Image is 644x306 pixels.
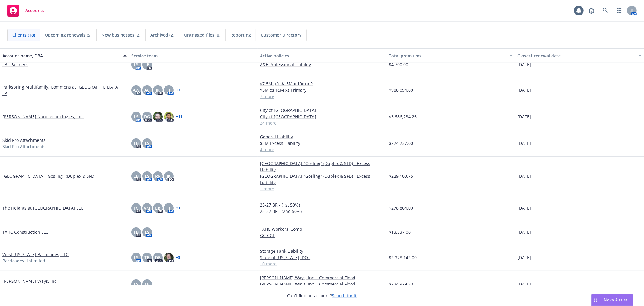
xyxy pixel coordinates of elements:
[517,113,531,120] span: [DATE]
[604,297,628,302] span: Nova Assist
[389,254,417,261] span: $2,328,142.00
[517,205,531,211] span: [DATE]
[101,32,140,38] span: New businesses (2)
[260,134,384,140] a: General Liability
[515,48,644,63] button: Closest renewal date
[144,205,150,211] span: VM
[145,173,149,179] span: LS
[260,120,384,126] a: 24 more
[517,53,635,59] div: Closest renewal date
[2,113,84,120] a: [PERSON_NAME] Nanotechnologies, Inc.
[144,61,149,68] span: LB
[260,140,384,146] a: $5M Excess Liability
[176,88,180,92] a: + 3
[260,202,384,208] a: 25-27 BR - (1st 50%)
[260,160,384,173] a: [GEOGRAPHIC_DATA] "Gosling" (Duplex & SFD) - Excess Liability
[389,87,413,93] span: $988,094.00
[389,229,411,235] span: $13,537.00
[517,87,531,93] span: [DATE]
[230,32,251,38] span: Reporting
[2,258,45,264] span: Barricades Unlimited
[2,284,35,291] span: French Cowboys
[517,281,531,287] span: [DATE]
[2,84,127,96] a: Parkspring Multifamily; Commons at [GEOGRAPHIC_DATA], LP
[133,173,139,179] span: LB
[12,32,35,38] span: Clients (18)
[2,61,28,68] a: LBL Partners
[133,87,139,93] span: AW
[260,248,384,254] a: Storage Tank Liability
[134,281,139,287] span: LS
[517,61,531,68] span: [DATE]
[260,232,384,239] a: GC CGL
[2,53,120,59] div: Account name, DBA
[144,87,150,93] span: AC
[591,294,633,306] button: Nova Assist
[168,87,170,93] span: JJ
[260,93,384,99] a: 7 more
[389,113,417,120] span: $3,586,234.26
[2,251,69,258] a: West [US_STATE] Barricades, LLC
[155,254,161,261] span: DB
[517,173,531,179] span: [DATE]
[260,113,384,120] a: City of [GEOGRAPHIC_DATA]
[176,115,182,119] a: + 11
[613,5,625,17] a: Switch app
[260,254,384,261] a: State of [US_STATE], DOT
[585,5,598,17] a: Report a Bug
[260,107,384,113] a: City of [GEOGRAPHIC_DATA]
[389,173,413,179] span: $229,100.75
[260,61,384,68] a: A&E Professional Liability
[260,80,384,87] a: $7.5M p/o $15M x 10m x P
[260,275,384,281] a: [PERSON_NAME] Ways, Inc. - Commercial Flood
[517,229,531,235] span: [DATE]
[150,32,174,38] span: Archived (2)
[592,294,599,306] div: Drag to move
[389,53,506,59] div: Total premiums
[517,140,531,146] span: [DATE]
[2,229,48,235] a: TXHC Construction LLC
[517,254,531,261] span: [DATE]
[258,48,386,63] button: Active policies
[153,112,163,122] img: photo
[2,143,46,150] span: Skid Pro Attachments
[134,61,139,68] span: LS
[260,208,384,214] a: 25-27 BR - (2nd 50%)
[260,186,384,192] a: 1 more
[134,205,138,211] span: JK
[184,32,220,38] span: Untriaged files (0)
[389,205,413,211] span: $278,864.00
[168,205,170,211] span: JJ
[145,229,149,235] span: LS
[164,112,174,122] img: photo
[176,206,180,210] a: + 1
[599,5,611,17] a: Search
[260,53,384,59] div: Active policies
[133,140,139,146] span: TB
[389,140,413,146] span: $274,737.00
[260,87,384,93] a: $5M xs $5M xs Primary
[144,113,150,120] span: DG
[261,32,302,38] span: Customer Directory
[131,53,255,59] div: Service team
[134,113,139,120] span: LS
[389,281,413,287] span: $224,979.53
[260,173,384,186] a: [GEOGRAPHIC_DATA] "Gosling" (Duplex & SFD) - Excess Liability
[155,173,161,179] span: RP
[129,48,258,63] button: Service team
[167,173,171,179] span: JK
[332,293,357,298] a: Search for it
[133,229,139,235] span: TB
[260,226,384,232] a: TXHC Workers' Comp
[145,140,149,146] span: LS
[134,254,139,261] span: LS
